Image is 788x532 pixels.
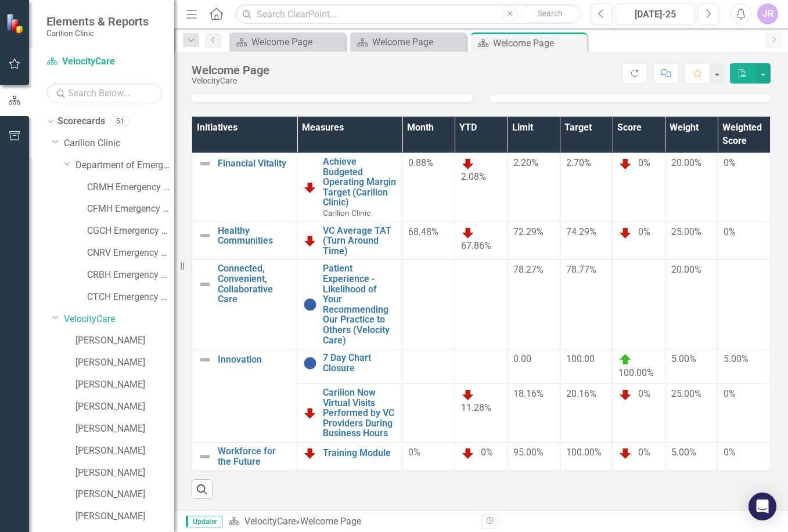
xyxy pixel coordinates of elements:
[408,226,438,237] span: 68.48%
[297,153,402,222] td: Double-Click to Edit Right Click for Context Menu
[75,510,174,523] a: [PERSON_NAME]
[297,384,402,443] td: Double-Click to Edit Right Click for Context Menu
[353,35,463,49] a: Welcome Page
[303,180,317,194] img: Below Plan
[297,442,402,470] td: Double-Click to Edit Right Click for Context Menu
[461,402,491,413] span: 11.28%
[521,6,579,22] button: Search
[192,442,297,470] td: Double-Click to Edit Right Click for Context Menu
[671,388,701,399] span: 25.00%
[323,448,396,458] a: Training Module
[192,64,269,77] div: Welcome Page
[228,515,473,529] div: »
[566,226,596,237] span: 74.29%
[323,226,396,256] a: VC Average TAT (Turn Around Time)
[461,157,475,171] img: Below Plan
[198,450,212,464] img: Not Defined
[244,516,296,527] a: VelocityCare
[461,171,486,182] span: 2.08%
[192,349,297,443] td: Double-Click to Edit Right Click for Context Menu
[198,229,212,243] img: Not Defined
[513,157,538,168] span: 2.20%
[75,356,174,370] a: [PERSON_NAME]
[75,400,174,414] a: [PERSON_NAME]
[218,226,291,246] a: Healthy Communities
[481,447,493,458] span: 0%
[566,447,602,458] span: 100.00%
[461,226,475,240] img: Below Plan
[671,157,701,168] span: 20.00%
[297,260,402,349] td: Double-Click to Edit Right Click for Context Menu
[323,157,396,208] a: Achieve Budgeted Operating Margin Target (Carilion Clinic)
[75,444,174,458] a: [PERSON_NAME]
[757,3,778,24] button: JR
[323,208,370,218] span: Carilion Clinic
[566,353,595,364] span: 100.00
[671,447,696,458] span: 5.00%
[513,353,531,364] span: 0.00
[323,353,396,373] a: 7 Day Chart Closure
[513,264,544,275] span: 78.27%
[235,4,582,24] input: Search ClearPoint...
[6,13,26,34] img: ClearPoint Strategy
[323,388,396,439] a: Carilion Now Virtual Visits Performed by VC Providers During Business Hours
[724,226,736,237] span: 0%
[300,516,361,527] div: Welcome Page
[372,35,463,49] div: Welcome Page
[724,157,736,168] span: 0%
[192,260,297,349] td: Double-Click to Edit Right Click for Context Menu
[46,55,163,68] a: VelocityCare
[87,202,174,216] a: CFMH Emergency Medicine
[513,226,544,237] span: 72.29%
[408,157,433,168] span: 0.88%
[616,3,695,24] button: [DATE]-25
[46,15,149,28] span: Elements & Reports
[75,422,174,436] a: [PERSON_NAME]
[461,240,491,251] span: 67.86%
[218,158,291,169] a: Financial Vitality
[198,353,212,367] img: Not Defined
[461,446,475,460] img: Below Plan
[303,406,317,420] img: Below Plan
[64,313,174,326] a: VelocityCare
[75,378,174,392] a: [PERSON_NAME]
[87,225,174,238] a: CGCH Emergency Medicine
[87,247,174,260] a: CNRV Emergency Medicine
[46,28,149,38] small: Carilion Clinic
[64,137,174,150] a: Carilion Clinic
[724,388,736,399] span: 0%
[46,83,163,103] input: Search Below...
[251,35,343,49] div: Welcome Page
[638,226,650,237] span: 0%
[566,264,596,275] span: 78.77%
[513,388,544,399] span: 18.16%
[186,516,222,527] span: Updater
[198,157,212,171] img: Not Defined
[192,153,297,222] td: Double-Click to Edit Right Click for Context Menu
[87,291,174,304] a: CTCH Emergency Medicine
[192,77,269,85] div: VelocityCare
[461,388,475,401] img: Below Plan
[749,493,776,520] div: Open Intercom Messenger
[232,35,343,49] a: Welcome Page
[538,9,563,18] span: Search
[638,447,650,458] span: 0%
[87,181,174,194] a: CRMH Emergency Medicine
[513,447,544,458] span: 95.00%
[493,36,584,50] div: Welcome Page
[671,264,701,275] span: 20.00%
[618,367,654,378] span: 100.00%
[303,356,317,370] img: No Information
[192,222,297,260] td: Double-Click to Edit Right Click for Context Menu
[198,277,212,291] img: Not Defined
[566,157,591,168] span: 2.70%
[618,226,632,240] img: Below Plan
[218,446,291,466] a: Workforce for the Future
[671,226,701,237] span: 25.00%
[638,157,650,168] span: 0%
[75,488,174,501] a: [PERSON_NAME]
[323,263,396,345] a: Patient Experience - Likelihood of Your Recommending Our Practice to Others (Velocity Care)
[57,115,105,128] a: Scorecards
[218,354,291,365] a: Innovation
[87,269,174,282] a: CRBH Emergency Medicine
